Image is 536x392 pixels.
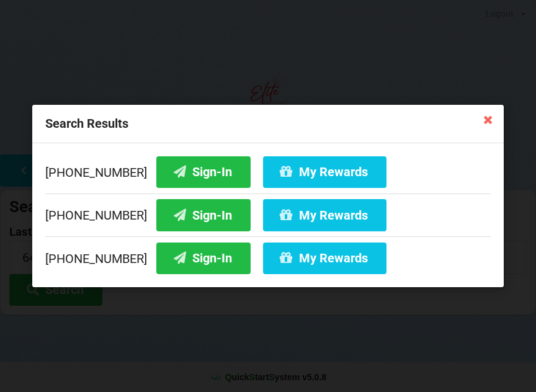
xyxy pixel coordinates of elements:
button: My Rewards [263,243,386,274]
div: [PHONE_NUMBER] [45,194,491,237]
div: [PHONE_NUMBER] [45,236,491,274]
button: Sign-In [156,199,251,231]
button: Sign-In [156,243,251,274]
button: Sign-In [156,156,251,188]
button: My Rewards [263,156,386,188]
button: My Rewards [263,199,386,231]
div: Search Results [32,105,504,143]
div: [PHONE_NUMBER] [45,156,491,194]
